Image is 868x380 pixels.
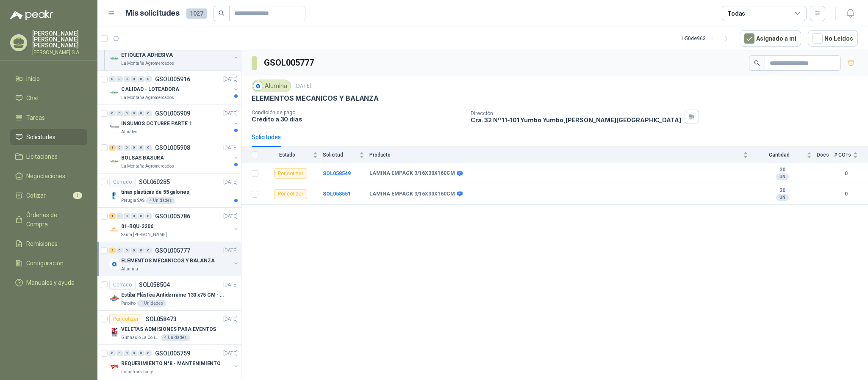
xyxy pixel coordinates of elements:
[223,144,238,152] p: [DATE]
[124,76,130,82] div: 0
[109,156,119,166] img: Company Logo
[116,76,123,82] div: 0
[109,122,119,132] img: Company Logo
[223,178,238,186] p: [DATE]
[121,85,179,94] p: CALIDAD - LOTEADORA
[121,369,153,375] p: Industrias Tomy
[252,132,281,142] div: Solicitudes
[109,293,119,303] img: Company Logo
[263,152,311,158] span: Estado
[252,94,379,103] p: ELEMENTOS MECANICOS Y BALANZA
[10,168,87,184] a: Negociaciones
[223,212,238,220] p: [DATE]
[369,191,455,198] b: LAMINA EMPACK 3/16X30X160CM
[97,173,241,208] a: CerradoSOL060285[DATE] Company Logotinas plásticas de 55 galones,Perugia SAS4 Unidades
[109,53,119,63] img: Company Logo
[116,213,123,219] div: 0
[264,56,315,69] h3: GSOL005777
[109,211,239,238] a: 1 0 0 0 0 0 GSOL005786[DATE] Company Logo01-RQU-2206Santa [PERSON_NAME]
[121,231,167,238] p: Santa [PERSON_NAME]
[155,145,190,151] p: GSOL005908
[125,7,180,19] h1: Mis solicitudes
[131,110,137,116] div: 0
[10,110,87,126] a: Tareas
[109,88,119,98] img: Company Logo
[26,278,75,287] span: Manuales y ayuda
[26,152,58,161] span: Licitaciones
[138,76,144,82] div: 0
[740,30,801,47] button: Asignado a mi
[97,276,241,311] a: CerradoSOL058504[DATE] Company LogoEstiba Plástica Antiderrame 130 x75 CM - Capacidad 180-200 Lit...
[139,179,170,185] p: SOL060285
[109,108,239,135] a: 0 0 0 0 0 0 GSOL005909[DATE] Company LogoINSUMOS OCTUBRE PARTE 1Almatec
[808,30,858,47] button: No Leídos
[138,350,144,356] div: 0
[109,190,119,201] img: Company Logo
[369,170,455,177] b: LAMINA EMPACK 3/16X30X160CM
[155,213,190,219] p: GSOL005786
[109,213,116,219] div: 1
[121,51,173,59] p: ETIQUETA ADHESIVA
[109,177,136,187] div: Cerrado
[131,350,137,356] div: 0
[109,350,116,356] div: 0
[131,213,137,219] div: 0
[10,149,87,165] a: Licitaciones
[124,350,130,356] div: 0
[753,147,817,163] th: Cantidad
[146,316,177,322] p: SOL058473
[323,147,369,163] th: Solicitud
[121,223,153,231] p: 01-RQU-2206
[26,132,55,142] span: Solicitudes
[10,10,53,20] img: Logo peakr
[121,257,215,265] p: ELEMENTOS MECANICOS Y BALANZA
[26,113,45,122] span: Tareas
[145,110,152,116] div: 0
[109,280,136,290] div: Cerrado
[223,110,238,118] p: [DATE]
[124,110,130,116] div: 0
[223,75,238,83] p: [DATE]
[274,189,307,199] div: Por cotizar
[10,129,87,145] a: Solicitudes
[10,207,87,232] a: Órdenes de Compra
[121,300,136,307] p: Patojito
[161,334,190,341] div: 4 Unidades
[223,247,238,255] p: [DATE]
[116,110,123,116] div: 0
[145,248,152,253] div: 0
[834,152,851,158] span: # COTs
[124,213,130,219] div: 0
[131,248,137,253] div: 0
[323,191,351,197] a: SOL058551
[834,190,858,198] b: 0
[138,213,144,219] div: 0
[139,282,170,288] p: SOL058504
[274,168,307,179] div: Por cotizar
[10,90,87,106] a: Chat
[10,187,87,204] a: Cotizar1
[109,110,116,116] div: 0
[10,236,87,252] a: Remisiones
[109,143,239,170] a: 1 0 0 0 0 0 GSOL005908[DATE] Company LogoBOLSAS BASURALa Montaña Agromercados
[131,76,137,82] div: 0
[219,10,225,16] span: search
[155,350,190,356] p: GSOL005759
[817,147,834,163] th: Docs
[223,315,238,323] p: [DATE]
[121,334,159,341] p: Gimnasio La Colina
[109,362,119,372] img: Company Logo
[369,147,753,163] th: Producto
[124,145,130,151] div: 0
[323,171,351,176] a: SOL058549
[753,167,812,173] b: 30
[253,81,263,91] img: Company Logo
[776,194,789,201] div: UN
[109,259,119,269] img: Company Logo
[138,110,144,116] div: 0
[145,76,152,82] div: 0
[109,314,142,324] div: Por cotizar
[73,192,82,199] span: 1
